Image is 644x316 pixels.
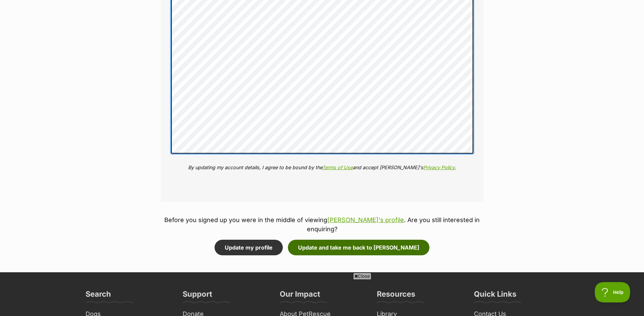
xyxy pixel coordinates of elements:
[199,282,446,313] iframe: Advertisement
[353,273,371,279] span: Close
[288,240,429,255] button: Update and take me back to [PERSON_NAME]
[595,282,630,302] iframe: Help Scout Beacon - Open
[171,164,473,171] p: By updating my account details, I agree to be bound by the and accept [PERSON_NAME]'s
[322,164,353,170] a: Terms of Use
[86,289,111,303] h3: Search
[423,164,456,170] a: Privacy Policy.
[327,216,404,223] a: [PERSON_NAME]'s profile
[161,215,483,234] p: Before you signed up you were in the middle of viewing . Are you still interested in enquiring?
[183,289,212,303] h3: Support
[215,240,283,255] button: Update my profile
[474,289,516,303] h3: Quick Links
